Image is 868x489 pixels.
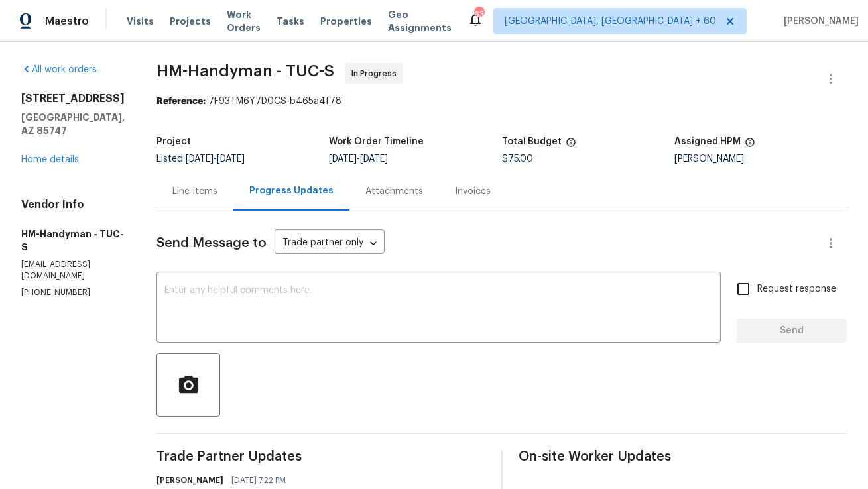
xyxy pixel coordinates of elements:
div: [PERSON_NAME] [674,154,847,164]
span: [DATE] [329,154,357,164]
h5: Total Budget [502,137,562,146]
h2: [STREET_ADDRESS] [21,92,125,105]
span: Send Message to [156,237,267,250]
span: In Progress [351,67,402,80]
h5: Work Order Timeline [329,137,424,146]
span: Geo Assignments [388,8,452,34]
div: Attachments [365,185,423,198]
span: [DATE] [186,154,214,164]
span: $75.00 [502,154,533,164]
h5: Project [156,137,191,146]
span: Projects [170,15,211,28]
span: Properties [320,15,372,28]
span: [PERSON_NAME] [778,15,859,28]
span: [GEOGRAPHIC_DATA], [GEOGRAPHIC_DATA] + 60 [505,15,716,28]
h5: HM-Handyman - TUC-S [21,227,125,254]
div: 639 [474,8,483,21]
span: [DATE] [217,154,245,164]
span: Trade Partner Updates [156,450,485,463]
div: Progress Updates [249,184,334,197]
div: Invoices [455,185,491,198]
h4: Vendor Info [21,198,125,211]
span: On-site Worker Updates [519,450,847,463]
span: Listed [156,154,245,164]
span: Work Orders [227,8,261,34]
a: Home details [21,155,79,164]
div: 7F93TM6Y7D0CS-b465a4f78 [156,95,847,108]
b: Reference: [156,97,206,106]
span: The total cost of line items that have been proposed by Opendoor. This sum includes line items th... [566,137,576,154]
span: - [329,154,388,164]
span: Maestro [45,15,89,28]
h6: [PERSON_NAME] [156,474,223,487]
div: Line Items [172,185,217,198]
span: Tasks [277,17,304,26]
span: [DATE] 7:22 PM [231,474,286,487]
p: [EMAIL_ADDRESS][DOMAIN_NAME] [21,259,125,282]
span: [DATE] [360,154,388,164]
h5: [GEOGRAPHIC_DATA], AZ 85747 [21,111,125,137]
h5: Assigned HPM [674,137,741,146]
div: Trade partner only [275,233,385,254]
p: [PHONE_NUMBER] [21,287,125,298]
span: Request response [757,282,836,296]
span: HM-Handyman - TUC-S [156,63,334,79]
span: The hpm assigned to this work order. [745,137,755,154]
a: All work orders [21,65,97,74]
span: Visits [127,15,154,28]
span: - [186,154,245,164]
